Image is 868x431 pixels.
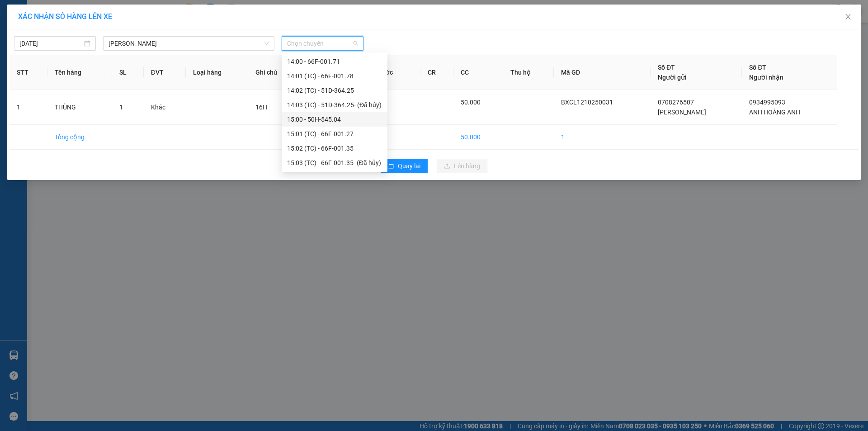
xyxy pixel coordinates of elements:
div: 15:00 - 50H-545.04 [287,114,382,124]
span: rollback [388,163,394,170]
span: Nhận: [86,8,108,17]
span: BXMT [99,52,137,67]
th: SL [112,55,144,90]
span: Quay lại [398,161,420,171]
span: BXCL1210250031 [561,99,613,106]
th: Loại hàng [186,55,248,90]
span: 0934995093 [749,99,785,106]
div: ANH HIẾU [86,28,178,39]
span: XÁC NHẬN SỐ HÀNG LÊN XE [18,12,112,21]
span: Cao Lãnh - Hồ Chí Minh [108,37,269,50]
td: Khác [144,90,186,125]
th: CC [453,55,504,90]
th: Mã GD [554,55,651,90]
button: Close [835,5,861,30]
span: close [844,13,852,20]
input: 12/10/2025 [19,38,82,48]
span: ANH HOÀNG ANH [749,109,800,116]
th: CR [420,55,453,90]
span: Người gửi [658,74,687,81]
th: Tên hàng [47,55,112,90]
th: Ghi chú [248,55,301,90]
div: 15:03 (TC) - 66F-001.35 - (Đã hủy) [287,158,382,168]
th: ĐVT [144,55,186,90]
div: [PERSON_NAME] [8,29,80,40]
button: rollbackQuay lại [381,159,428,173]
div: 15:02 (TC) - 66F-001.35 [287,143,382,153]
span: Người nhận [749,74,783,81]
div: 14:01 (TC) - 66F-001.78 [287,71,382,81]
span: DĐ: [8,58,21,67]
th: STT [9,55,47,90]
div: 15:01 (TC) - 66F-001.27 [287,129,382,139]
button: uploadLên hàng [437,159,487,173]
td: THÙNG [47,90,112,125]
div: 14:02 (TC) - 51D-364.25 [287,85,382,95]
div: 0978950740 [8,40,80,53]
td: Tổng cộng [47,125,112,150]
div: 14:03 (TC) - 51D-364.25 - (Đã hủy) [287,100,382,110]
span: 1 [119,104,123,111]
span: 16H [255,104,267,111]
span: down [264,41,269,46]
span: Chọn chuyến [287,37,358,50]
span: Gửi: [8,9,22,18]
div: 14:00 - 66F-001.71 [287,57,382,66]
span: DĐ: [86,57,99,66]
td: 50.000 [355,125,420,150]
span: Số ĐT [658,64,675,71]
span: 50.000 [461,99,481,106]
span: 0708276507 [658,99,694,106]
td: 1 [9,90,47,125]
span: [PERSON_NAME] [658,109,706,116]
th: Tổng cước [355,55,420,90]
span: Số ĐT [749,64,766,71]
div: BX [PERSON_NAME] [8,8,80,29]
th: Thu hộ [503,55,554,90]
div: 0369069841 [86,39,178,52]
div: [GEOGRAPHIC_DATA] [86,8,178,28]
span: CX CẦU CẢI SẬY [8,53,69,85]
td: 50.000 [453,125,504,150]
td: 1 [554,125,651,150]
